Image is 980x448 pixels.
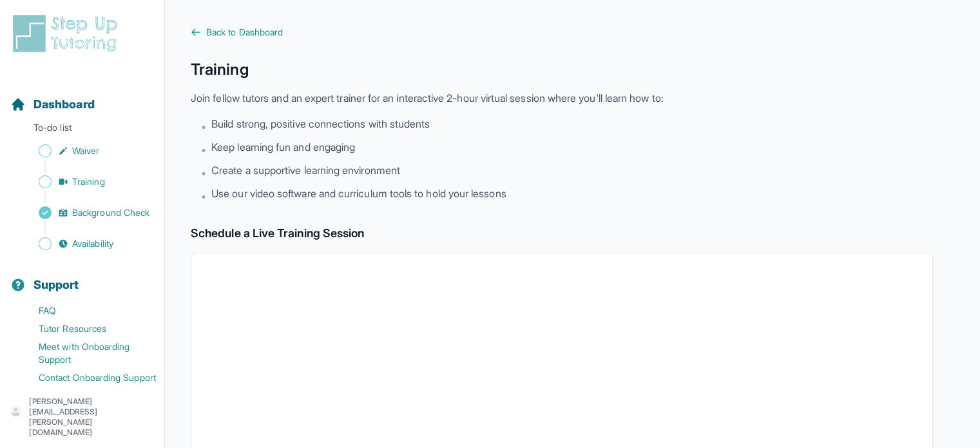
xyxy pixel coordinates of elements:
span: • [201,142,206,157]
img: logo [10,13,125,54]
button: Dashboard [5,75,159,119]
span: • [201,165,206,180]
span: Waiver [72,144,99,157]
p: [PERSON_NAME][EMAIL_ADDRESS][PERSON_NAME][DOMAIN_NAME] [29,396,154,438]
span: Use our video software and curriculum tools to hold your lessons [211,186,506,201]
a: Availability [10,235,164,253]
span: Build strong, positive connections with students [211,116,430,131]
a: Back to Dashboard [191,26,933,39]
button: [PERSON_NAME][EMAIL_ADDRESS][PERSON_NAME][DOMAIN_NAME] [10,396,154,438]
span: Training [72,175,105,188]
button: Support [5,255,159,299]
span: Create a supportive learning environment [211,162,400,178]
span: Keep learning fun and engaging [211,139,355,155]
p: Join fellow tutors and an expert trainer for an interactive 2-hour virtual session where you'll l... [191,90,933,106]
a: Tutor Resources [10,320,164,338]
a: Waiver [10,142,164,160]
span: • [201,188,206,204]
a: Contact Onboarding Support [10,369,164,387]
span: Back to Dashboard [206,26,283,39]
span: Availability [72,237,113,250]
span: • [201,119,206,134]
a: Meet with Onboarding Support [10,338,164,369]
a: Background Check [10,204,164,222]
a: Dashboard [10,95,95,113]
h1: Training [191,59,933,80]
span: Background Check [72,206,149,219]
span: Support [34,276,79,294]
p: To-do list [5,121,159,139]
h2: Schedule a Live Training Session [191,224,933,242]
a: FAQ [10,302,164,320]
span: Dashboard [34,95,95,113]
a: Training [10,173,164,191]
